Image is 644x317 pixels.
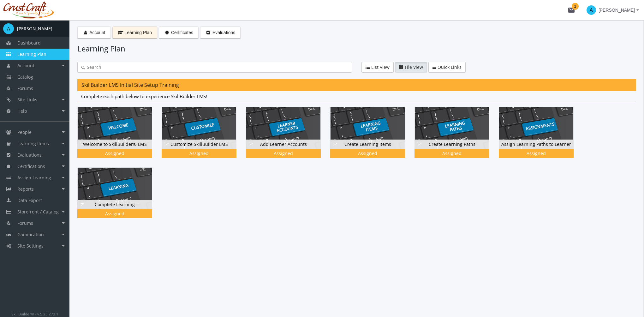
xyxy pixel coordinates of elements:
div: Assigned [500,150,572,157]
div: Create Learning Items [330,107,414,167]
span: Evaluations [17,152,42,158]
span: Account [17,63,34,69]
div: [PERSON_NAME] [17,26,52,32]
i: Certificates [164,30,170,35]
span: Forums [17,85,33,91]
span: Certifications [17,163,45,169]
div: Assigned [331,150,404,157]
span: Certificates [171,30,193,35]
i: Learning Plan [118,30,123,35]
span: Learning Plan [17,51,46,57]
button: Certificates [159,27,199,39]
button: Account [77,27,111,39]
div: Customize SkillBuilder LMS [162,140,236,149]
i: Evaluations [206,30,211,35]
span: Site Settings [17,243,44,249]
span: Account [89,30,105,35]
span: Evaluations [212,30,235,35]
div: Welcome to SkillBuilder® LMS [78,140,152,149]
div: Add Learner Accounts [246,107,330,167]
span: Gamification [17,231,44,237]
div: Complete Learning [78,200,152,209]
span: Learning Items [17,141,49,147]
div: Create Learning Paths [415,140,489,149]
span: SkillBuilder LMS Initial Site Setup Training [81,81,179,88]
span: A [3,23,14,34]
div: Assign Learning Paths to Learner [499,107,583,167]
div: Add Learner Accounts [246,140,320,149]
span: Data Export [17,197,42,203]
small: SkillBuilder® - v.5.25.273.1 [11,311,58,316]
span: List View [371,64,390,70]
span: Reports [17,186,34,192]
span: People [17,129,32,135]
i: Account [83,30,88,35]
span: Assign Learning [17,175,51,181]
span: Tile View [404,64,423,70]
span: Forums [17,220,33,226]
div: Assigned [163,150,235,157]
div: Assigned [79,211,151,217]
span: Site Links [17,97,37,103]
h1: Learning Plan [77,43,636,54]
button: Evaluations [200,27,241,39]
span: A [587,5,596,15]
span: Learning Plan [125,30,152,35]
div: Create Learning Paths [414,107,499,167]
span: Quick Links [438,64,462,70]
mat-icon: mail [568,6,575,14]
span: Help [17,108,27,114]
span: Complete each path below to experience SkillBuilder LMS! [81,93,207,99]
div: Welcome to SkillBuilder® LMS [77,107,162,167]
div: Customize SkillBuilder LMS [162,107,246,167]
span: Storefront / Catalog [17,209,59,215]
span: Dashboard [17,40,41,46]
span: [PERSON_NAME] [599,4,635,16]
input: Search [85,64,348,70]
div: Assigned [79,150,151,157]
div: Assigned [247,150,319,157]
div: Create Learning Items [331,140,405,149]
div: Assign Learning Paths to Learner [499,140,573,149]
span: Catalog [17,74,33,80]
div: Complete Learning [77,167,162,228]
div: Assigned [416,150,488,157]
button: Learning Plan [112,27,157,39]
